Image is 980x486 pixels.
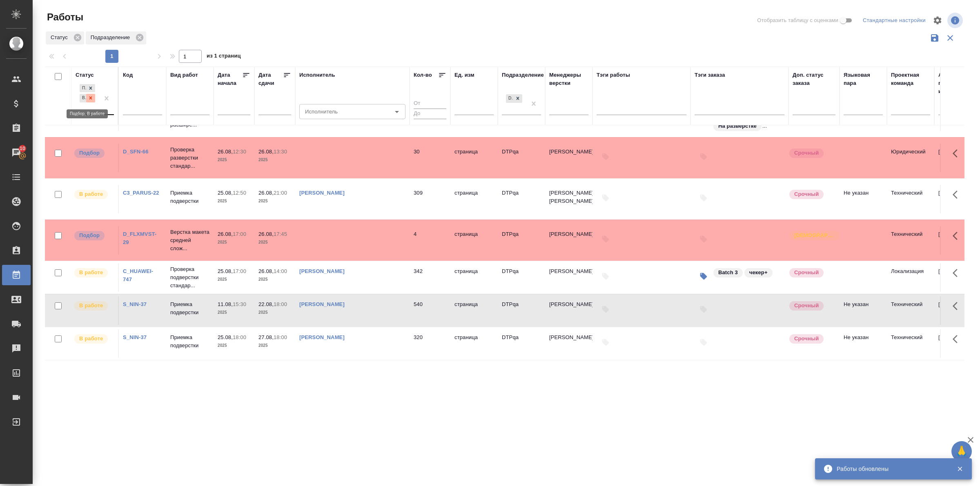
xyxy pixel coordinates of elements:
p: [PERSON_NAME] [549,267,588,275]
a: 10 [2,142,31,163]
a: S_NIN-37 [123,301,147,307]
button: Добавить тэги [597,230,615,248]
p: Статус [51,33,71,42]
div: Подразделение [502,71,544,79]
button: Здесь прячутся важные кнопки [948,329,967,349]
div: Тэги заказа [695,71,725,79]
span: Настроить таблицу [928,11,947,30]
td: Не указан [840,185,887,213]
p: 12:30 [233,149,246,155]
button: Добавить тэги [597,189,615,207]
div: Менеджеры верстки [549,71,588,87]
td: DTPqa [498,329,545,358]
div: Вид работ [170,71,198,79]
p: 2025 [218,342,250,350]
span: Работы [45,11,83,24]
p: 21:00 [274,190,287,196]
p: Приемка подверстки [170,300,209,317]
p: [PERSON_NAME] [549,333,588,342]
p: 18:00 [233,334,246,340]
td: Технический [887,329,934,358]
td: 320 [410,329,450,358]
p: 2025 [218,156,250,164]
p: 2025 [218,197,250,205]
button: Здесь прячутся важные кнопки [948,263,967,283]
p: В работе [79,302,103,310]
div: Исполнитель выполняет работу [73,267,114,278]
div: split button [861,14,928,27]
td: 540 [410,296,450,325]
td: страница [450,263,498,292]
p: 2025 [258,238,291,246]
td: Локализация [887,263,934,292]
div: Batch 3, чекер+ [713,267,773,278]
button: Изменить тэги [695,267,713,285]
div: Исполнитель [299,71,335,79]
div: Языковая пара [844,71,883,87]
p: [PERSON_NAME] [549,148,588,156]
span: 10 [15,144,30,153]
p: Срочный [794,190,819,198]
div: Подразделение [86,31,146,44]
button: Добавить тэги [695,230,713,248]
td: 342 [410,263,450,292]
button: Здесь прячутся важные кнопки [948,185,967,204]
td: страница [450,226,498,255]
div: Исполнитель выполняет работу [73,300,114,311]
p: [PERSON_NAME] [549,300,588,308]
span: 🙏 [955,443,969,460]
td: Юридический [887,144,934,172]
p: 2025 [258,342,291,350]
div: Работы обновлены [837,465,944,473]
div: Можно подбирать исполнителей [73,148,114,159]
p: 11.08, [218,301,233,307]
td: страница [450,144,498,172]
td: страница [450,185,498,213]
p: 2025 [218,275,250,284]
a: C_HUAWEI-747 [123,268,153,282]
td: 309 [410,185,450,213]
div: Подбор [80,84,86,93]
p: Верстка макета средней слож... [170,228,209,253]
p: 26.08, [258,190,274,196]
p: Срочный [794,149,819,157]
p: 2025 [258,156,291,164]
td: страница [450,296,498,325]
a: C3_PARUS-22 [123,190,159,196]
p: 2025 [258,197,291,205]
button: Сбросить фильтры [942,30,958,46]
p: 26.08, [218,231,233,237]
p: 25.08, [218,334,233,340]
td: DTPqa [498,185,545,213]
button: Добавить тэги [597,148,615,166]
p: Подбор [79,149,100,157]
div: Доп. статус заказа [793,71,835,87]
div: Исполнитель выполняет работу [73,189,114,200]
p: 13:30 [274,149,287,155]
span: Отобразить таблицу с оценками [757,16,838,24]
td: страница [450,329,498,358]
td: DTPqa [498,144,545,172]
input: До [414,109,446,119]
div: Подбор, В работе [79,83,96,93]
p: 27.08, [258,334,274,340]
p: 18:00 [274,301,287,307]
p: 18:00 [274,334,287,340]
p: Проверка подверстки стандар... [170,265,209,290]
p: 2025 [258,275,291,284]
button: Добавить тэги [695,148,713,166]
button: Здесь прячутся важные кнопки [948,296,967,316]
div: DTPqa [506,94,513,103]
td: Не указан [840,329,887,358]
p: 17:45 [274,231,287,237]
p: Подразделение [91,33,133,42]
div: Дата сдачи [258,71,283,87]
p: В работе [79,190,103,198]
p: 17:00 [233,231,246,237]
p: Срочный [794,302,819,310]
a: [PERSON_NAME] [299,334,345,340]
p: [PERSON_NAME], [PERSON_NAME] [549,189,588,205]
p: 26.08, [258,149,274,155]
div: В работе [80,94,86,102]
p: [DEMOGRAPHIC_DATA] [794,231,835,240]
